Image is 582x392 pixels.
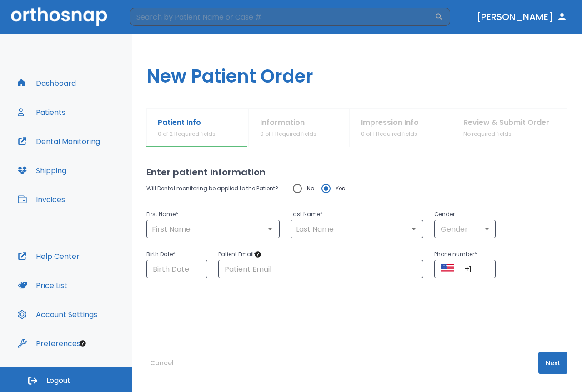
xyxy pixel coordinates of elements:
span: No [307,183,314,194]
img: Orthosnap [11,7,107,26]
button: Patients [12,101,71,123]
div: Tooltip anchor [79,339,87,347]
h1: New Patient Order [132,34,582,108]
p: Will Dental monitoring be applied to the Patient? [146,183,278,194]
h2: Enter patient information [146,165,567,179]
input: Search by Patient Name or Case # [130,8,435,26]
button: [PERSON_NAME] [473,9,571,25]
button: Price List [12,274,73,296]
button: Next [538,352,567,374]
input: Last Name [293,223,421,235]
p: Last Name * [291,209,424,220]
button: Account Settings [12,303,103,325]
button: Help Center [12,245,85,267]
button: Open [264,223,276,235]
input: Patient Email [218,260,423,278]
input: +1 (702) 123-4567 [458,260,495,278]
button: Preferences [12,332,86,354]
button: Invoices [12,189,70,210]
button: Dashboard [12,72,81,94]
p: Birth Date * [146,249,207,260]
p: 0 of 2 Required fields [158,130,216,138]
button: Cancel [146,352,177,374]
div: Tooltip anchor [254,250,262,258]
p: Patient Email * [218,249,423,260]
input: Choose date [146,260,207,278]
p: Patient Info [158,117,216,128]
p: Gender [434,209,495,220]
button: Shipping [12,159,72,181]
p: First Name * [146,209,280,220]
span: Yes [336,183,345,194]
button: Select country [441,262,454,276]
button: Open [407,223,420,235]
button: Dental Monitoring [12,130,105,152]
span: Logout [46,376,70,386]
div: Gender [434,220,495,238]
input: First Name [149,223,277,235]
p: Phone number * [434,249,495,260]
